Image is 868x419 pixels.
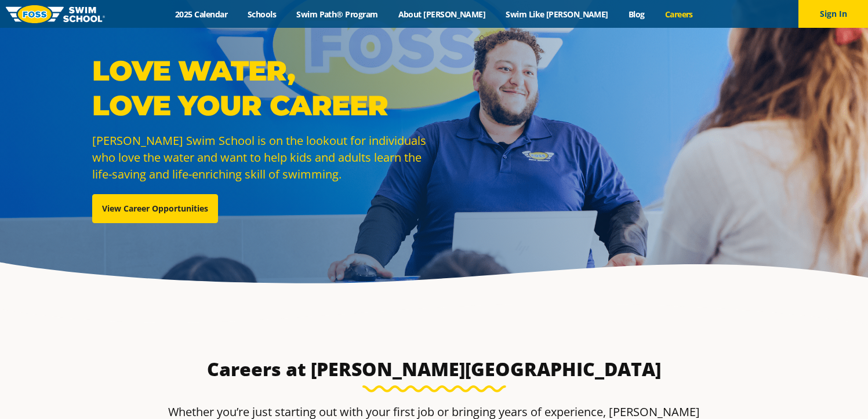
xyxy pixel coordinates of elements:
[496,9,619,20] a: Swim Like [PERSON_NAME]
[92,53,428,123] p: Love Water, Love Your Career
[655,9,703,20] a: Careers
[161,358,708,381] h3: Careers at [PERSON_NAME][GEOGRAPHIC_DATA]
[286,9,388,20] a: Swim Path® Program
[618,9,655,20] a: Blog
[92,133,426,182] span: [PERSON_NAME] Swim School is on the lookout for individuals who love the water and want to help k...
[165,9,238,20] a: 2025 Calendar
[92,194,218,223] a: View Career Opportunities
[388,9,496,20] a: About [PERSON_NAME]
[6,5,105,23] img: FOSS Swim School Logo
[238,9,286,20] a: Schools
